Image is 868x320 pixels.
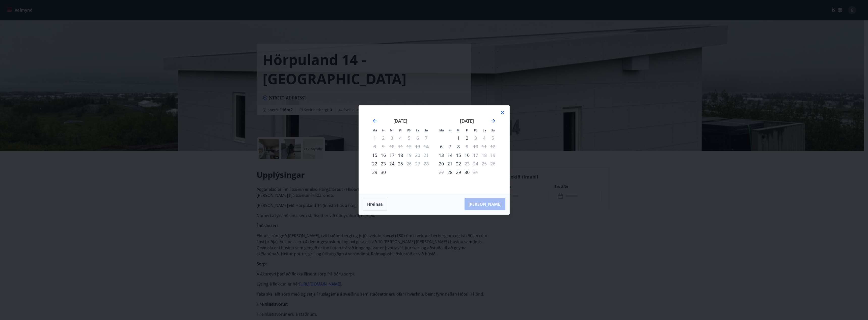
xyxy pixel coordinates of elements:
td: Choose mánudagur, 15. september 2025 as your check-in date. It’s available. [370,151,379,159]
small: Fi [466,128,469,132]
td: Choose mánudagur, 22. september 2025 as your check-in date. It’s available. [370,159,379,168]
div: 17 [388,151,396,159]
td: Not available. föstudagur, 31. október 2025 [471,168,480,176]
div: Aðeins útritun í boði [405,151,413,159]
div: 24 [388,159,396,168]
div: 16 [463,151,471,159]
div: Move backward to switch to the previous month. [372,118,378,124]
td: Not available. föstudagur, 10. október 2025 [471,142,480,151]
small: La [483,128,486,132]
td: Not available. þriðjudagur, 9. september 2025 [379,142,388,151]
div: Aðeins útritun í boði [463,159,471,168]
div: 23 [379,159,388,168]
td: Not available. föstudagur, 12. september 2025 [405,142,413,151]
div: Aðeins útritun í boði [471,134,480,142]
div: Aðeins útritun í boði [471,151,480,159]
td: Choose fimmtudagur, 16. október 2025 as your check-in date. It’s available. [463,151,471,159]
div: 29 [454,168,463,176]
small: Má [372,128,377,132]
small: Fö [474,128,477,132]
div: Aðeins útritun í boði [471,168,480,176]
td: Not available. laugardagur, 13. september 2025 [413,142,422,151]
td: Not available. mánudagur, 1. september 2025 [370,134,379,142]
td: Not available. laugardagur, 27. september 2025 [413,159,422,168]
small: La [416,128,419,132]
td: Choose miðvikudagur, 8. október 2025 as your check-in date. It’s available. [454,142,463,151]
td: Not available. mánudagur, 8. september 2025 [370,142,379,151]
td: Not available. fimmtudagur, 9. október 2025 [463,142,471,151]
strong: [DATE] [393,118,407,124]
small: Mi [390,128,394,132]
div: Aðeins innritun í boði [437,159,446,168]
div: 18 [396,151,405,159]
td: Not available. miðvikudagur, 3. september 2025 [388,134,396,142]
td: Choose mánudagur, 20. október 2025 as your check-in date. It’s available. [437,159,446,168]
td: Not available. föstudagur, 3. október 2025 [471,134,480,142]
td: Not available. mánudagur, 27. október 2025 [437,168,446,176]
td: Choose fimmtudagur, 2. október 2025 as your check-in date. It’s available. [463,134,471,142]
td: Choose mánudagur, 6. október 2025 as your check-in date. It’s available. [437,142,446,151]
div: 25 [396,159,405,168]
div: 2 [463,134,471,142]
td: Not available. sunnudagur, 19. október 2025 [489,151,497,159]
td: Choose þriðjudagur, 14. október 2025 as your check-in date. It’s available. [446,151,454,159]
td: Not available. laugardagur, 18. október 2025 [480,151,489,159]
td: Not available. föstudagur, 17. október 2025 [471,151,480,159]
button: Hreinsa [363,198,387,210]
td: Not available. föstudagur, 26. september 2025 [405,159,413,168]
td: Not available. þriðjudagur, 2. september 2025 [379,134,388,142]
div: Aðeins innritun í boði [446,168,454,176]
td: Choose miðvikudagur, 29. október 2025 as your check-in date. It’s available. [454,168,463,176]
td: Choose fimmtudagur, 30. október 2025 as your check-in date. It’s available. [463,168,471,176]
div: Aðeins útritun í boði [405,159,413,168]
div: 8 [454,142,463,151]
td: Choose þriðjudagur, 28. október 2025 as your check-in date. It’s available. [446,168,454,176]
td: Choose mánudagur, 13. október 2025 as your check-in date. It’s available. [437,151,446,159]
td: Choose miðvikudagur, 1. október 2025 as your check-in date. It’s available. [454,134,463,142]
td: Choose fimmtudagur, 25. september 2025 as your check-in date. It’s available. [396,159,405,168]
td: Not available. sunnudagur, 5. október 2025 [489,134,497,142]
td: Not available. laugardagur, 6. september 2025 [413,134,422,142]
small: Mi [457,128,460,132]
td: Choose þriðjudagur, 16. september 2025 as your check-in date. It’s available. [379,151,388,159]
div: Aðeins innritun í boði [437,142,446,151]
td: Not available. laugardagur, 20. september 2025 [413,151,422,159]
div: Aðeins innritun í boði [370,168,379,176]
div: 30 [463,168,471,176]
td: Not available. miðvikudagur, 10. september 2025 [388,142,396,151]
td: Not available. laugardagur, 4. október 2025 [480,134,489,142]
div: 1 [454,134,463,142]
td: Not available. laugardagur, 11. október 2025 [480,142,489,151]
div: Aðeins innritun í boði [437,151,446,159]
small: Má [439,128,444,132]
td: Not available. sunnudagur, 7. september 2025 [422,134,430,142]
td: Choose miðvikudagur, 17. september 2025 as your check-in date. It’s available. [388,151,396,159]
small: Su [424,128,428,132]
td: Not available. fimmtudagur, 23. október 2025 [463,159,471,168]
td: Not available. sunnudagur, 28. september 2025 [422,159,430,168]
div: 16 [379,151,388,159]
td: Choose fimmtudagur, 18. september 2025 as your check-in date. It’s available. [396,151,405,159]
small: Fö [407,128,411,132]
td: Not available. fimmtudagur, 11. september 2025 [396,142,405,151]
td: Choose þriðjudagur, 21. október 2025 as your check-in date. It’s available. [446,159,454,168]
td: Choose miðvikudagur, 22. október 2025 as your check-in date. It’s available. [454,159,463,168]
td: Not available. sunnudagur, 21. september 2025 [422,151,430,159]
td: Not available. fimmtudagur, 4. september 2025 [396,134,405,142]
td: Choose miðvikudagur, 24. september 2025 as your check-in date. It’s available. [388,159,396,168]
div: Calendar [365,112,503,188]
td: Not available. sunnudagur, 26. október 2025 [489,159,497,168]
td: Not available. sunnudagur, 14. september 2025 [422,142,430,151]
div: Aðeins innritun í boði [370,159,379,168]
strong: [DATE] [460,118,474,124]
div: 21 [446,159,454,168]
div: Move forward to switch to the next month. [490,118,496,124]
small: Þr [382,128,385,132]
td: Not available. föstudagur, 5. september 2025 [405,134,413,142]
td: Not available. laugardagur, 25. október 2025 [480,159,489,168]
small: Fi [399,128,402,132]
td: Choose mánudagur, 29. september 2025 as your check-in date. It’s available. [370,168,379,176]
div: 7 [446,142,454,151]
div: 22 [454,159,463,168]
td: Choose þriðjudagur, 23. september 2025 as your check-in date. It’s available. [379,159,388,168]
